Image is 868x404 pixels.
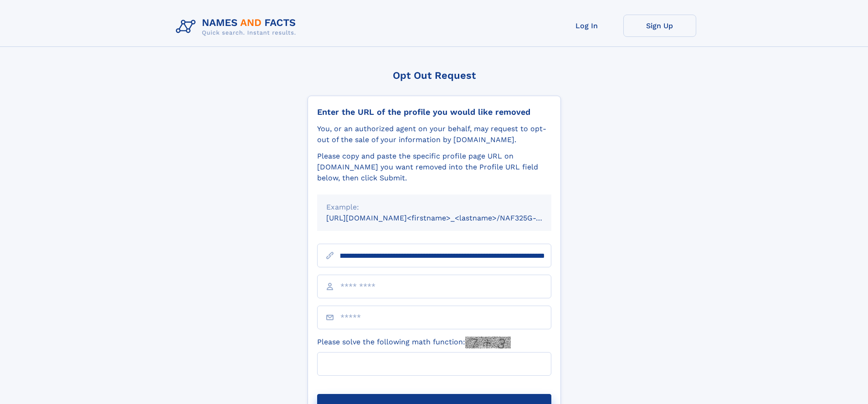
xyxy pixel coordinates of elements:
[623,15,696,37] a: Sign Up
[317,123,551,145] div: You, or an authorized agent on your behalf, may request to opt-out of the sale of your informatio...
[317,337,511,348] label: Please solve the following math function:
[308,70,561,81] div: Opt Out Request
[317,151,551,184] div: Please copy and paste the specific profile page URL on [DOMAIN_NAME] you want removed into the Pr...
[172,15,303,39] img: Logo Names and Facts
[317,107,551,117] div: Enter the URL of the profile you would like removed
[326,214,569,222] small: [URL][DOMAIN_NAME]<firstname>_<lastname>/NAF325G-xxxxxxxx
[550,15,623,37] a: Log In
[326,202,542,213] div: Example:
